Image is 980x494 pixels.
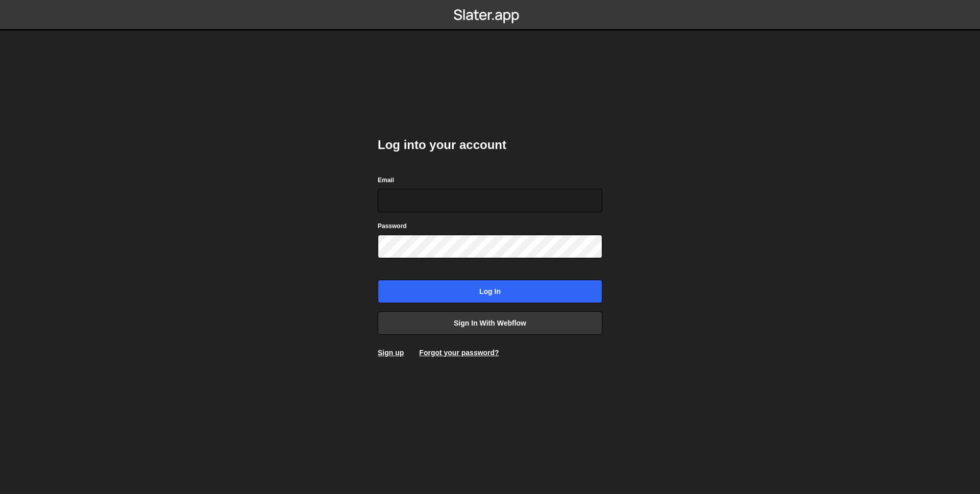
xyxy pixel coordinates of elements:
[378,311,602,335] a: Sign in with Webflow
[378,349,404,357] a: Sign up
[378,280,602,303] input: Log in
[419,349,499,357] a: Forgot your password?
[378,221,407,231] label: Password
[378,175,394,185] label: Email
[378,137,602,153] h2: Log into your account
